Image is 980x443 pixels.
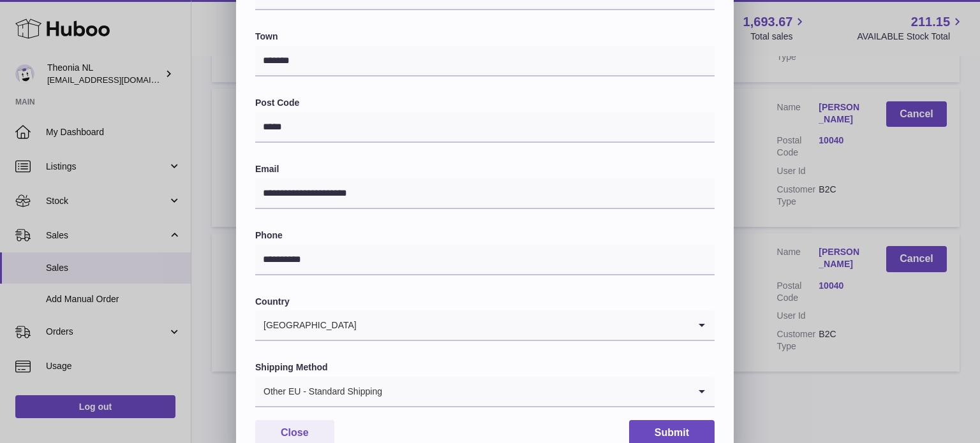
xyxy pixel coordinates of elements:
label: Country [255,296,715,308]
div: Search for option [255,310,715,341]
input: Search for option [357,310,689,340]
label: Post Code [255,97,715,109]
label: Phone [255,229,715,242]
input: Search for option [383,377,689,406]
label: Town [255,31,715,43]
span: Other EU - Standard Shipping [255,377,383,406]
label: Email [255,163,715,175]
span: [GEOGRAPHIC_DATA] [255,310,357,340]
div: Search for option [255,377,715,407]
label: Shipping Method [255,361,715,374]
